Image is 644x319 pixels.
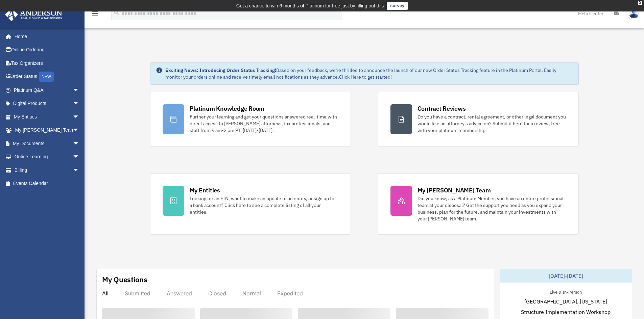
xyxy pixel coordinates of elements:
a: Events Calendar [5,177,90,190]
span: arrow_drop_down [73,110,86,124]
a: My Entities Looking for an EIN, want to make an update to an entity, or sign up for a bank accoun... [150,174,351,235]
img: User Pic [629,8,639,18]
div: Normal [242,290,261,297]
div: Platinum Knowledge Room [190,104,265,113]
img: Anderson Advisors Platinum Portal [3,8,64,21]
div: Answered [167,290,192,297]
span: arrow_drop_down [73,97,86,111]
span: arrow_drop_down [73,137,86,151]
div: Contract Reviews [418,104,466,113]
span: [GEOGRAPHIC_DATA], [US_STATE] [524,297,607,305]
div: close [638,1,642,5]
div: My [PERSON_NAME] Team [418,186,491,194]
div: All [102,290,109,297]
div: My Entities [190,186,220,194]
div: Based on your feedback, we're thrilled to announce the launch of our new Order Status Tracking fe... [165,67,573,80]
div: Further your learning and get your questions answered real-time with direct access to [PERSON_NAM... [190,113,338,134]
a: Click Here to get started! [339,74,392,80]
div: Live & In-Person [544,288,587,295]
i: search [113,9,120,17]
a: My Entitiesarrow_drop_down [5,110,90,124]
a: Billingarrow_drop_down [5,163,90,177]
a: Home [5,30,86,43]
a: menu [91,12,99,18]
div: My Questions [102,274,147,285]
span: arrow_drop_down [73,124,86,137]
span: arrow_drop_down [73,150,86,164]
div: Did you know, as a Platinum Member, you have an entire professional team at your disposal? Get th... [418,195,566,222]
a: Order StatusNEW [5,70,90,84]
a: Platinum Q&Aarrow_drop_down [5,83,90,97]
div: Looking for an EIN, want to make an update to an entity, or sign up for a bank account? Click her... [190,195,338,215]
a: Online Ordering [5,43,90,57]
a: My [PERSON_NAME] Teamarrow_drop_down [5,124,90,137]
div: Expedited [277,290,303,297]
a: Online Learningarrow_drop_down [5,150,90,164]
div: Get a chance to win 6 months of Platinum for free just by filling out this [236,2,384,10]
a: Tax Organizers [5,56,90,70]
i: menu [91,9,99,18]
div: NEW [39,72,54,82]
a: Contract Reviews Do you have a contract, rental agreement, or other legal document you would like... [378,92,579,147]
div: [DATE]-[DATE] [500,269,632,283]
a: Digital Productsarrow_drop_down [5,97,90,110]
a: survey [387,2,408,10]
strong: Exciting News: Introducing Order Status Tracking! [165,67,276,73]
div: Closed [208,290,226,297]
a: Platinum Knowledge Room Further your learning and get your questions answered real-time with dire... [150,92,351,147]
div: Submitted [125,290,150,297]
span: Structure Implementation Workshop [521,308,611,316]
a: My [PERSON_NAME] Team Did you know, as a Platinum Member, you have an entire professional team at... [378,174,579,235]
span: arrow_drop_down [73,83,86,97]
span: arrow_drop_down [73,163,86,177]
div: Do you have a contract, rental agreement, or other legal document you would like an attorney's ad... [418,113,566,134]
a: My Documentsarrow_drop_down [5,137,90,150]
